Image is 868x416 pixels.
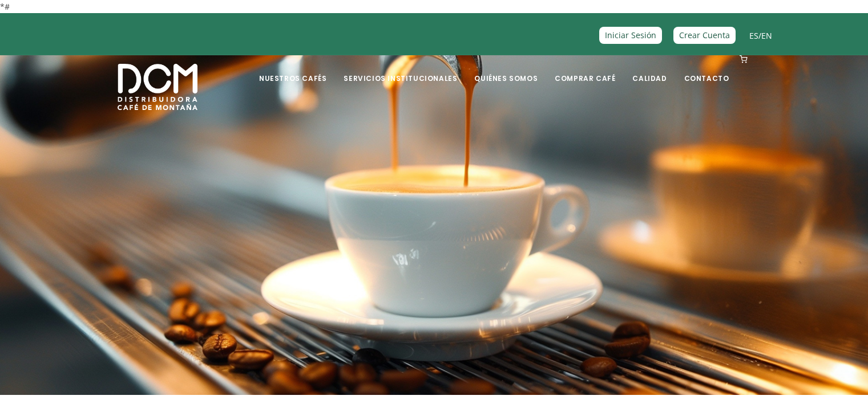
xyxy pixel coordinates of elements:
a: Servicios Institucionales [337,56,464,83]
span: / [749,29,772,42]
a: Quiénes Somos [467,56,544,83]
a: Comprar Café [548,56,622,83]
a: Contacto [677,56,736,83]
a: Nuestros Cafés [252,56,333,83]
a: EN [761,30,772,41]
a: Calidad [625,56,673,83]
a: Iniciar Sesión [599,27,662,43]
a: Crear Cuenta [673,27,736,43]
a: ES [749,30,758,41]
